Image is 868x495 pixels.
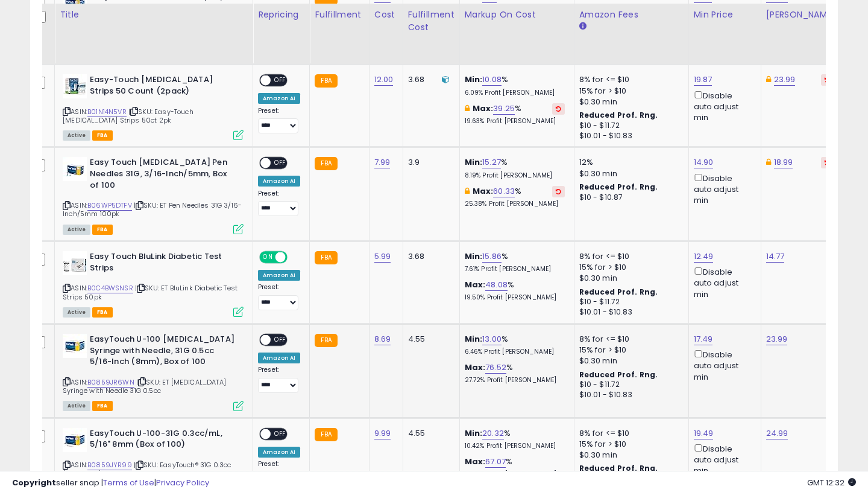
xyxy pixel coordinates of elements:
[258,190,300,217] div: Preset:
[92,130,113,141] span: FBA
[579,428,679,439] div: 8% for <= $10
[485,279,508,291] a: 48.08
[63,307,90,318] span: All listings currently available for purchase on Amazon
[408,334,450,345] div: 4.55
[315,74,337,88] small: FBA
[465,251,565,273] div: %
[258,353,300,363] div: Amazon AI
[465,279,565,302] div: %
[465,74,565,97] div: %
[63,74,87,98] img: 41G1lYo-11L._SL40_.jpg
[374,427,391,439] a: 9.99
[63,283,237,301] span: | SKU: ET BluLink Diabetic Test Strips 50pk
[579,356,679,366] div: $0.30 min
[579,251,679,262] div: 8% for <= $10
[482,156,501,168] a: 15.27
[766,333,788,345] a: 23.99
[92,225,113,235] span: FBA
[315,157,337,170] small: FBA
[63,334,244,410] div: ASIN:
[579,380,679,390] div: $10 - $11.72
[482,74,502,86] a: 10.08
[579,121,679,131] div: $10 - $11.72
[63,334,87,358] img: 41svJ-v-0bL._SL40_.jpg
[63,377,226,395] span: | SKU: ET [MEDICAL_DATA] Syringe with Needle 31G 0.5cc
[12,477,56,488] strong: Copyright
[493,185,515,197] a: 60.33
[694,333,713,345] a: 17.49
[579,262,679,273] div: 15% for > $10
[465,8,569,21] div: Markup on Cost
[408,251,450,262] div: 3.68
[87,377,134,388] a: B0859JR6WN
[579,97,679,107] div: $0.30 min
[90,157,236,194] b: Easy Touch [MEDICAL_DATA] Pen Needles 31G, 3/16-Inch/5mm, Box of 100
[579,345,679,356] div: 15% for > $10
[271,75,290,86] span: OFF
[271,335,290,345] span: OFF
[408,428,450,439] div: 4.55
[579,8,684,21] div: Amazon Fees
[579,86,679,97] div: 15% for > $10
[315,8,363,21] div: Fulfillment
[374,74,394,86] a: 12.00
[63,130,90,141] span: All listings currently available for purchase on Amazon
[12,477,209,489] div: seller snap | |
[258,93,300,104] div: Amazon AI
[694,89,752,124] div: Disable auto adjust min
[63,428,87,452] img: 41Ww-JaJGML._SL40_.jpg
[459,4,574,64] th: The percentage added to the cost of goods (COGS) that forms the calculator for Min & Max prices.
[374,333,391,345] a: 8.69
[87,283,133,293] a: B0C4BWSNSR
[408,8,454,34] div: Fulfillment Cost
[258,283,300,310] div: Preset:
[90,334,236,371] b: EasyTouch U-100 [MEDICAL_DATA] Syringe with Needle, 31G 0.5cc 5/16-Inch (8mm), Box of 100
[465,428,565,450] div: %
[63,200,242,219] span: | SKU: ET Pen Needles 31G 3/16-Inch/5mm 100pk
[408,157,450,168] div: 3.9
[493,103,515,115] a: 39.25
[766,427,788,439] a: 24.99
[482,333,502,345] a: 13.00
[485,362,506,374] a: 76.52
[465,376,565,385] p: 27.72% Profit [PERSON_NAME]
[465,348,565,356] p: 6.46% Profit [PERSON_NAME]
[579,439,679,450] div: 15% for > $10
[315,251,337,264] small: FBA
[271,429,290,439] span: OFF
[694,251,714,263] a: 12.49
[63,74,244,139] div: ASIN:
[694,348,752,383] div: Disable auto adjust min
[579,450,679,461] div: $0.30 min
[465,117,565,126] p: 19.63% Profit [PERSON_NAME]
[465,156,483,168] b: Min:
[579,110,658,120] b: Reduced Prof. Rng.
[579,3,679,14] div: 15% for > $10
[807,477,856,488] span: 2025-08-17 12:32 GMT
[271,158,290,168] span: OFF
[92,401,113,411] span: FBA
[465,200,565,208] p: 25.38% Profit [PERSON_NAME]
[258,447,300,458] div: Amazon AI
[482,251,502,263] a: 15.86
[579,273,679,284] div: $0.30 min
[579,193,679,203] div: $10 - $10.87
[63,157,244,233] div: ASIN:
[63,251,244,316] div: ASIN:
[103,477,154,488] a: Terms of Use
[579,157,679,168] div: 12%
[156,477,209,488] a: Privacy Policy
[694,171,752,206] div: Disable auto adjust min
[579,21,587,32] small: Amazon Fees.
[482,427,504,439] a: 20.32
[315,334,337,347] small: FBA
[465,186,565,208] div: %
[579,369,658,380] b: Reduced Prof. Rng.
[579,297,679,307] div: $10 - $11.72
[766,251,785,263] a: 14.77
[694,156,714,168] a: 14.90
[485,456,506,468] a: 67.07
[258,8,304,21] div: Repricing
[63,157,87,181] img: 41xNCaW+f5L._SL40_.jpg
[579,74,679,85] div: 8% for <= $10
